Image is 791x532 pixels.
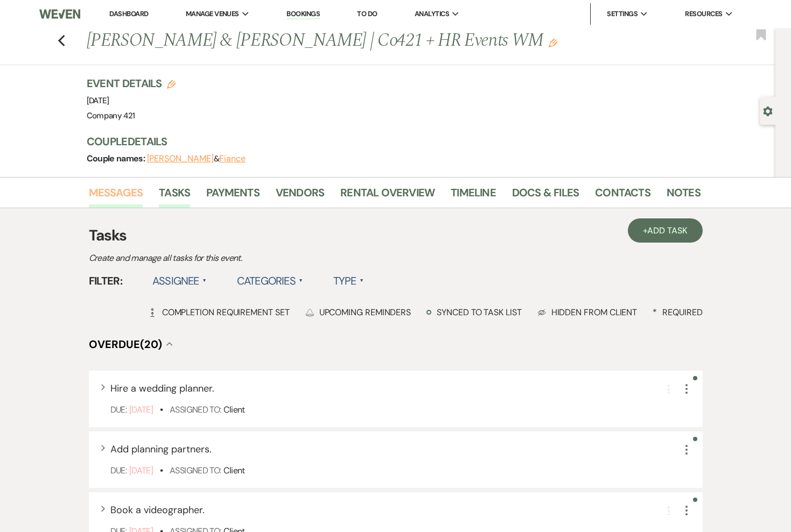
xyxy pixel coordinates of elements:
a: +Add Task [628,218,702,243]
label: Categories [237,271,303,290]
a: Docs & Files [512,184,579,208]
span: Resources [685,9,722,19]
a: Dashboard [109,9,148,18]
span: Couple names: [87,153,147,164]
button: Edit [549,38,557,47]
button: Hire a wedding planner. [110,384,214,393]
button: Book a videographer. [110,505,205,515]
b: • [160,404,163,415]
span: [DATE] [129,404,153,415]
label: Type [333,271,364,290]
div: Upcoming Reminders [305,307,411,318]
span: Due: [110,404,127,415]
div: Synced to task list [426,307,521,318]
a: Tasks [159,184,190,208]
button: Overdue(20) [89,339,173,350]
a: To Do [357,9,377,18]
div: Completion Requirement Set [148,307,290,318]
h3: Event Details [87,76,176,91]
span: & [147,153,246,164]
span: ▲ [360,276,364,285]
span: Client [223,404,244,415]
h1: [PERSON_NAME] & [PERSON_NAME] | Co421 + HR Events WM [87,28,569,54]
button: Fiance [219,154,246,163]
span: Hire a wedding planner. [110,382,214,395]
span: Add planning partners. [110,443,212,456]
span: Company 421 [87,110,135,121]
span: Manage Venues [186,9,239,19]
span: Overdue (20) [89,337,162,351]
a: Timeline [451,184,496,208]
img: Weven Logo [39,3,80,25]
a: Vendors [276,184,324,208]
button: [PERSON_NAME] [147,154,214,163]
span: Add Task [647,225,687,236]
span: [DATE] [129,465,153,476]
h3: Couple Details [87,134,690,149]
span: Client [223,465,244,476]
button: Add planning partners. [110,444,212,454]
a: Bookings [286,9,320,19]
div: Required [653,307,702,318]
p: Create and manage all tasks for this event. [89,251,466,265]
div: Hidden from Client [537,307,638,318]
a: Payments [206,184,260,208]
span: Assigned To: [170,404,221,415]
span: Filter: [89,273,123,289]
span: Due: [110,465,127,476]
b: • [160,465,163,476]
span: ▲ [299,276,303,285]
a: Notes [667,184,701,208]
a: Rental Overview [340,184,435,208]
span: ▲ [202,276,207,285]
a: Contacts [595,184,650,208]
h3: Tasks [89,224,703,247]
label: Assignee [152,271,207,290]
span: Settings [607,9,638,19]
span: Assigned To: [170,465,221,476]
a: Messages [89,184,143,208]
button: Open lead details [763,105,773,116]
span: Book a videographer. [110,503,205,516]
span: Analytics [415,9,449,19]
span: [DATE] [87,95,109,106]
